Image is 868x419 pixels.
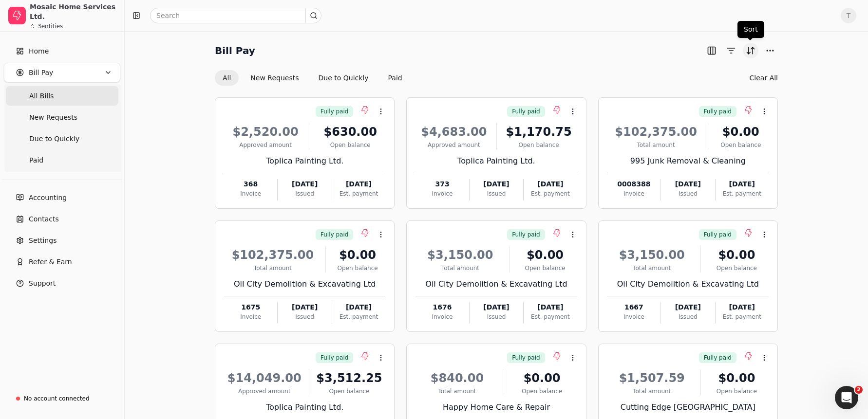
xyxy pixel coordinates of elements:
[415,278,577,290] div: Oil City Demolition & Excavating Ltd
[512,107,540,116] span: Fully paid
[29,46,49,56] span: Home
[332,189,385,198] div: Est. payment
[321,353,348,362] span: Fully paid
[607,246,697,264] div: $3,150.00
[22,328,42,335] span: Home
[29,214,59,224] span: Contacts
[215,43,255,58] h2: Bill Pay
[415,123,492,141] div: $4,683.00
[415,401,577,413] div: Happy Home Care & Repair
[704,107,732,116] span: Fully paid
[4,209,120,229] a: Contacts
[380,70,410,86] button: Paid
[311,70,377,86] button: Due to Quickly
[45,274,150,293] button: Send us a message
[415,369,498,387] div: $840.00
[315,123,385,141] div: $630.00
[415,302,469,312] div: 1676
[4,188,120,207] a: Accounting
[750,70,778,86] button: Clear All
[224,179,277,189] div: 368
[29,91,54,101] span: All Bills
[321,107,348,116] span: Fully paid
[661,302,715,312] div: [DATE]
[524,179,577,189] div: [DATE]
[4,41,120,61] a: Home
[224,246,321,264] div: $102,375.00
[415,246,505,264] div: $3,150.00
[224,189,277,198] div: Invoice
[29,155,43,165] span: Paid
[38,23,63,29] div: 3 entities
[4,273,120,293] button: Support
[72,4,125,21] h1: Messages
[224,401,385,413] div: Toplica Painting Ltd.
[224,155,385,167] div: Toplica Painting Ltd.
[29,278,56,289] span: Support
[6,150,118,170] a: Paid
[224,123,307,141] div: $2,520.00
[661,179,715,189] div: [DATE]
[661,312,715,321] div: Issued
[524,189,577,198] div: Est. payment
[415,387,498,396] div: Total amount
[315,141,385,149] div: Open balance
[278,312,331,321] div: Issued
[313,387,386,396] div: Open balance
[513,264,577,273] div: Open balance
[607,123,705,141] div: $102,375.00
[415,141,492,149] div: Approved amount
[713,123,769,141] div: $0.00
[29,193,67,203] span: Accounting
[215,70,410,86] div: Invoice filter options
[524,302,577,312] div: [DATE]
[470,302,523,312] div: [DATE]
[607,278,769,290] div: Oil City Demolition & Excavating Ltd
[512,230,540,239] span: Fully paid
[705,387,769,396] div: Open balance
[716,302,769,312] div: [DATE]
[78,328,116,335] span: Messages
[705,264,769,273] div: Open balance
[501,123,577,141] div: $1,170.75
[29,68,53,78] span: Bill Pay
[607,264,697,273] div: Total amount
[130,304,195,343] button: Help
[704,230,732,239] span: Fully paid
[321,230,348,239] span: Fully paid
[705,246,769,264] div: $0.00
[835,386,858,409] iframe: Intercom live chat
[278,189,331,198] div: Issued
[713,141,769,149] div: Open balance
[607,369,697,387] div: $1,507.59
[607,189,660,198] div: Invoice
[855,386,863,394] span: 2
[507,387,577,396] div: Open balance
[29,112,77,123] span: New Requests
[243,70,306,86] button: New Requests
[6,129,118,148] a: Due to Quickly
[332,312,385,321] div: Est. payment
[6,86,118,106] a: All Bills
[607,179,660,189] div: 0008388
[224,302,277,312] div: 1675
[704,353,732,362] span: Fully paid
[607,387,697,396] div: Total amount
[607,302,660,312] div: 1667
[470,189,523,198] div: Issued
[501,141,577,149] div: Open balance
[224,264,321,273] div: Total amount
[743,43,758,58] button: Sort
[171,4,189,21] div: Close
[415,264,505,273] div: Total amount
[224,387,305,396] div: Approved amount
[607,312,660,321] div: Invoice
[716,179,769,189] div: [DATE]
[224,369,305,387] div: $14,049.00
[512,353,540,362] span: Fully paid
[215,70,239,86] button: All
[4,63,120,82] button: Bill Pay
[332,179,385,189] div: [DATE]
[841,8,856,23] button: T
[24,394,90,403] div: No account connected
